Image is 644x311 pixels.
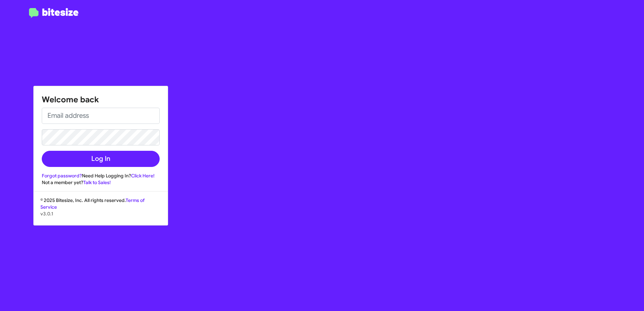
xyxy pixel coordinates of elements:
h1: Welcome back [42,94,160,105]
div: Not a member yet? [42,179,160,186]
p: v3.0.1 [40,210,161,217]
input: Email address [42,108,160,124]
a: Talk to Sales! [83,179,111,185]
button: Log In [42,151,160,167]
a: Terms of Service [40,197,144,210]
div: © 2025 Bitesize, Inc. All rights reserved. [34,197,168,225]
div: Need Help Logging In? [42,172,160,179]
a: Forgot password? [42,173,82,179]
a: Click Here! [131,173,155,179]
